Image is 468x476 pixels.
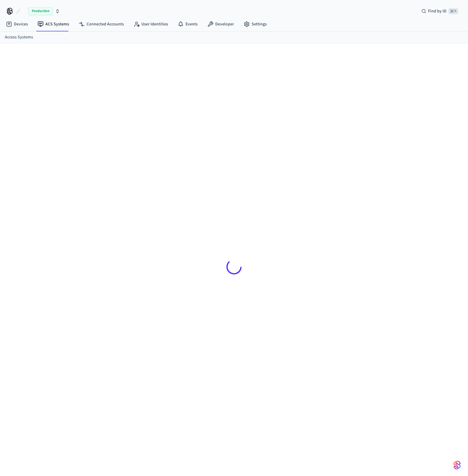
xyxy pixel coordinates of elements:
img: SeamLogoGradient.69752ec5.svg [453,460,461,470]
a: Devices [1,19,33,30]
span: Find by ID [428,8,447,14]
div: Find by ID⌘ K [417,6,463,17]
a: Developer [203,19,239,30]
a: Settings [239,19,272,30]
a: Events [173,19,203,30]
a: ACS Systems [33,19,74,30]
a: Access Systems [5,34,33,40]
span: ⌘ K [448,8,458,14]
span: Production [28,7,53,15]
a: Connected Accounts [74,19,129,30]
a: User Identities [129,19,173,30]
